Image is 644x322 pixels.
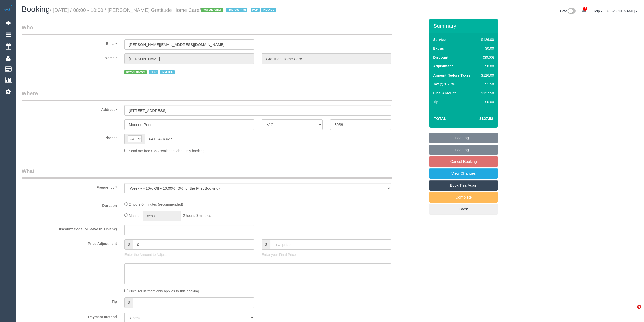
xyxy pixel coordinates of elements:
span: HCP [149,70,158,74]
input: Last Name* [262,53,391,64]
a: Book This Again [429,180,498,191]
div: $1.58 [479,82,494,87]
label: Duration [18,201,121,208]
label: Tip [433,99,438,104]
input: final price [270,239,391,250]
span: new customer [124,70,147,74]
h3: Summary [433,23,495,29]
label: Email* [18,39,121,46]
label: Address* [18,105,121,112]
span: Send me free SMS reminders about my booking [129,149,205,153]
span: HCP [251,8,260,12]
span: new customer [201,8,223,12]
span: $ [262,239,270,250]
span: $ [124,297,133,308]
div: $0.00 [479,99,494,104]
span: 2 hours 0 minutes (recommended) [129,202,183,206]
a: Back [429,204,498,214]
label: Name * [18,53,121,60]
span: 5 [583,7,587,11]
label: Price Adjustment [18,239,121,246]
p: Enter your Final Price [262,252,391,257]
input: Phone* [145,134,254,144]
a: [PERSON_NAME] [606,9,638,13]
legend: Where [22,90,392,101]
span: Price Adjustment only applies to this booking [129,289,199,293]
div: $0.00 [479,46,494,51]
label: Final Amount [433,91,456,96]
div: $126.00 [479,73,494,78]
div: $0.00 [479,64,494,69]
span: INVOICE [261,8,276,12]
label: Discount Code (or leave this blank) [18,225,121,232]
span: INVOICE [160,70,174,74]
div: $126.00 [479,37,494,42]
label: Amount (before Taxes) [433,73,471,78]
label: Tax @ 1.25% [433,82,454,87]
span: $ [124,239,133,250]
input: First Name* [124,53,254,64]
label: Service [433,37,446,42]
strong: Total [434,116,446,121]
label: Payment method [18,313,121,319]
a: Help [593,9,602,13]
input: Suburb* [124,119,254,130]
legend: What [22,167,392,179]
a: 5 [579,5,589,16]
img: New interface [567,8,576,15]
label: Discount [433,55,448,60]
label: Frequency * [18,183,121,190]
h4: $127.58 [464,117,493,121]
label: Phone* [18,134,121,140]
div: ($0.00) [479,55,494,60]
label: Extras [433,46,444,51]
span: first recurring [226,8,247,12]
input: Post Code* [330,119,391,130]
small: / [DATE] / 08:00 - 10:00 / [PERSON_NAME] Gratitude Home Care [50,7,278,13]
a: Beta [560,9,576,13]
p: Enter the Amount to Adjust, or [124,252,254,257]
span: Manual [129,213,140,218]
label: Adjustment [433,64,453,69]
a: View Changes [429,168,498,179]
span: 4 [637,305,641,309]
div: $127.58 [479,91,494,96]
iframe: Intercom live chat [627,305,639,317]
legend: Who [22,24,392,35]
span: / [200,7,278,13]
span: Booking [22,5,50,14]
input: Email* [124,39,254,50]
span: 2 hours 0 minutes [183,213,211,218]
img: Automaid Logo [3,5,13,12]
label: Tip [18,297,121,304]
